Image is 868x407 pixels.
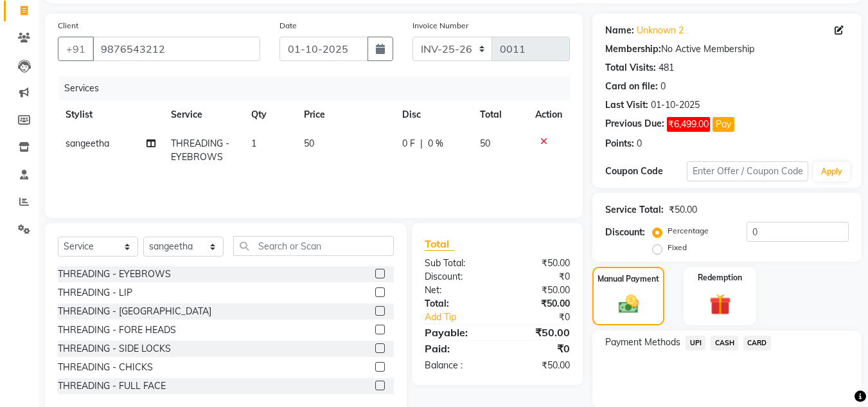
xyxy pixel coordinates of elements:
[66,138,109,149] span: sangeetha
[605,42,849,56] div: No Active Membership
[58,286,132,300] div: THREADING - LIP
[58,379,166,393] div: THREADING - FULL FACE
[497,270,580,284] div: ₹0
[163,100,243,129] th: Service
[743,336,771,350] span: CARD
[605,117,664,132] div: Previous Due:
[233,236,394,256] input: Search or Scan
[605,137,634,150] div: Points:
[497,284,580,297] div: ₹50.00
[472,100,527,129] th: Total
[58,100,163,129] th: Stylist
[58,37,94,61] button: +91
[59,77,580,100] div: Services
[711,336,738,350] span: CASH
[415,270,497,284] div: Discount:
[415,341,497,356] div: Paid:
[415,311,511,324] a: Add Tip
[669,203,697,217] div: ₹50.00
[497,325,580,340] div: ₹50.00
[511,311,580,324] div: ₹0
[668,242,687,253] label: Fixed
[415,359,497,372] div: Balance :
[171,138,229,163] span: THREADING - EYEBROWS
[660,80,666,93] div: 0
[605,203,664,217] div: Service Total:
[813,162,850,181] button: Apply
[304,138,314,149] span: 50
[244,100,297,129] th: Qty
[58,342,171,356] div: THREADING - SIDE LOCKS
[605,80,658,93] div: Card on file:
[415,257,497,270] div: Sub Total:
[659,61,674,75] div: 481
[415,284,497,297] div: Net:
[605,61,656,75] div: Total Visits:
[667,117,710,132] span: ₹6,499.00
[527,100,570,129] th: Action
[637,24,684,37] a: Unknown 2
[415,325,497,340] div: Payable:
[497,341,580,356] div: ₹0
[497,257,580,270] div: ₹50.00
[651,98,700,112] div: 01-10-2025
[698,272,742,284] label: Redemption
[687,161,808,181] input: Enter Offer / Coupon Code
[605,165,686,178] div: Coupon Code
[637,137,642,150] div: 0
[598,273,659,285] label: Manual Payment
[58,267,171,281] div: THREADING - EYEBROWS
[296,100,394,129] th: Price
[425,237,454,251] span: Total
[58,361,153,374] div: THREADING - CHICKS
[415,297,497,311] div: Total:
[497,359,580,372] div: ₹50.00
[279,20,297,32] label: Date
[420,137,423,150] span: |
[58,305,211,318] div: THREADING - [GEOGRAPHIC_DATA]
[703,291,738,318] img: _gift.svg
[612,293,645,316] img: _cash.svg
[394,100,472,129] th: Disc
[58,323,176,337] div: THREADING - FORE HEADS
[428,137,443,150] span: 0 %
[605,42,661,56] div: Membership:
[686,336,705,350] span: UPI
[605,226,645,239] div: Discount:
[58,20,78,32] label: Client
[402,137,415,150] span: 0 F
[497,297,580,311] div: ₹50.00
[251,138,256,149] span: 1
[605,24,634,37] div: Name:
[93,37,260,61] input: Search by Name/Mobile/Email/Code
[480,138,490,149] span: 50
[668,225,709,237] label: Percentage
[412,20,468,32] label: Invoice Number
[605,98,648,112] div: Last Visit:
[713,117,734,132] button: Pay
[605,336,680,349] span: Payment Methods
